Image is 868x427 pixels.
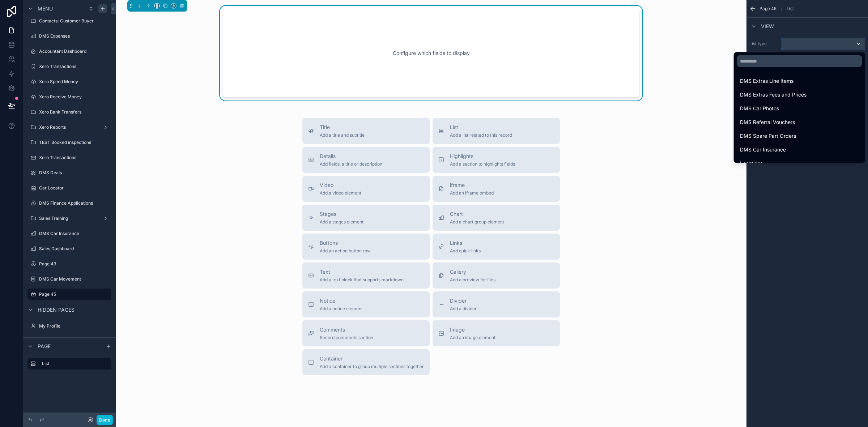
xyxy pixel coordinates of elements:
span: DMS Car Photos [740,104,779,113]
span: Add a list related to this record [450,132,512,138]
span: Add an iframe embed [450,190,494,196]
button: CommentsRecord comments section [302,320,430,346]
span: Record comments section [320,335,373,341]
button: LinksAdd quick links [433,234,560,260]
span: DMS Car Insurance [740,145,786,154]
button: DetailsAdd fields, a title or description [302,147,430,173]
span: Add a text block that supports markdown [320,277,404,283]
button: ContainerAdd a container to group multiple sections together [302,349,430,375]
button: TitleAdd a title and subtitle [302,118,430,144]
span: Details [320,153,382,160]
span: Add a video element [320,190,361,196]
div: Configure which fields to display [235,21,627,86]
span: List [450,124,512,131]
button: HighlightsAdd a section to highlights fields [433,147,560,173]
span: Buttons [320,239,371,247]
button: ChartAdd a chart group element [433,205,560,231]
span: Add quick links [450,248,481,254]
span: DMS Extras Fees and Prices [740,90,807,99]
span: Add a stages element [320,219,363,225]
span: Links [450,239,481,247]
button: ButtonsAdd an action button row [302,234,430,260]
span: Image [450,326,495,333]
span: Notice [320,297,363,304]
span: Add a preview for files [450,277,495,283]
button: DividerAdd a divider [433,291,560,317]
button: TextAdd a text block that supports markdown [302,262,430,289]
span: Add a divider [450,306,477,312]
span: Add an image element [450,335,495,341]
span: Gallery [450,268,495,276]
span: Add an action button row [320,248,371,254]
button: ListAdd a list related to this record [433,118,560,144]
span: Add a section to highlights fields [450,161,515,167]
span: Comments [320,326,373,333]
span: Locations [740,159,763,168]
button: ImageAdd an image element [433,320,560,346]
span: Chart [450,210,504,218]
span: Add fields, a title or description [320,161,382,167]
span: Title [320,124,365,131]
span: Add a container to group multiple sections together [320,364,424,370]
span: iframe [450,182,494,189]
span: DMS Spare Part Orders [740,132,796,140]
span: Video [320,182,361,189]
button: GalleryAdd a preview for files [433,262,560,289]
button: VideoAdd a video element [302,176,430,202]
button: NoticeAdd a notice element [302,291,430,317]
span: Highlights [450,153,515,160]
span: DMS Extras Line Items [740,77,793,85]
span: Stages [320,210,363,218]
span: Divider [450,297,477,304]
span: Container [320,355,424,362]
span: Add a notice element [320,306,363,312]
button: StagesAdd a stages element [302,205,430,231]
span: Add a chart group element [450,219,504,225]
button: iframeAdd an iframe embed [433,176,560,202]
span: Add a title and subtitle [320,132,365,138]
span: Text [320,268,404,276]
span: DMS Referral Vouchers [740,118,795,127]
